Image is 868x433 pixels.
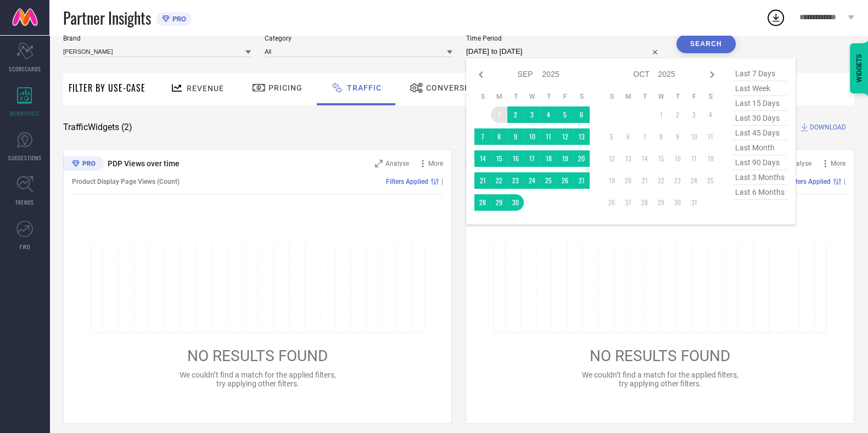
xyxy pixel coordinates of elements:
th: Saturday [573,92,590,101]
span: Revenue [187,84,224,93]
button: Search [676,35,736,53]
th: Wednesday [524,92,540,101]
td: Fri Oct 31 2025 [686,194,702,211]
span: Brand [63,35,251,42]
span: Product Display Page Views (Count) [72,178,180,185]
div: Previous month [474,68,488,81]
span: last 3 months [732,170,787,185]
span: Analyse [385,160,409,167]
td: Tue Sep 16 2025 [507,150,524,167]
td: Mon Sep 22 2025 [491,172,507,189]
td: Mon Sep 01 2025 [491,106,507,123]
td: Sat Oct 18 2025 [702,150,719,167]
td: Thu Sep 18 2025 [540,150,557,167]
td: Wed Oct 08 2025 [653,128,669,145]
td: Thu Oct 16 2025 [669,150,686,167]
td: Mon Oct 20 2025 [620,172,636,189]
span: We couldn’t find a match for the applied filters, try applying other filters. [582,370,738,388]
th: Wednesday [653,92,669,101]
td: Tue Oct 28 2025 [636,194,653,211]
span: last 90 days [732,155,787,170]
span: last 7 days [732,66,787,81]
td: Wed Sep 10 2025 [524,128,540,145]
td: Sat Sep 27 2025 [573,172,590,189]
div: Premium [63,156,104,173]
span: WORKSPACE [10,109,40,117]
td: Sat Oct 11 2025 [702,128,719,145]
span: NO RESULTS FOUND [187,347,328,365]
span: DOWNLOAD [810,122,846,133]
td: Tue Oct 21 2025 [636,172,653,189]
td: Wed Oct 29 2025 [653,194,669,211]
td: Thu Oct 30 2025 [669,194,686,211]
td: Sat Sep 20 2025 [573,150,590,167]
th: Sunday [474,92,491,101]
span: SUGGESTIONS [8,154,42,162]
td: Sat Oct 25 2025 [702,172,719,189]
td: Sun Oct 19 2025 [603,172,620,189]
span: last month [732,140,787,155]
td: Sun Sep 14 2025 [474,150,491,167]
span: We couldn’t find a match for the applied filters, try applying other filters. [180,370,336,388]
div: Next month [705,68,719,81]
td: Fri Oct 10 2025 [686,128,702,145]
th: Thursday [669,92,686,101]
svg: Zoom [375,160,383,167]
span: Traffic [347,83,382,92]
td: Fri Sep 26 2025 [557,172,573,189]
td: Sun Oct 05 2025 [603,128,620,145]
td: Wed Oct 22 2025 [653,172,669,189]
td: Fri Oct 03 2025 [686,106,702,123]
td: Mon Oct 13 2025 [620,150,636,167]
span: Category [265,35,452,42]
th: Monday [491,92,507,101]
td: Thu Sep 25 2025 [540,172,557,189]
td: Mon Oct 06 2025 [620,128,636,145]
th: Monday [620,92,636,101]
td: Wed Oct 15 2025 [653,150,669,167]
td: Sat Sep 13 2025 [573,128,590,145]
span: Filter By Use-Case [69,81,145,94]
span: More [831,160,845,167]
span: Time Period [466,35,663,42]
span: Partner Insights [63,7,151,29]
td: Sun Sep 07 2025 [474,128,491,145]
td: Tue Oct 07 2025 [636,128,653,145]
td: Sun Sep 28 2025 [474,194,491,211]
td: Wed Sep 03 2025 [524,106,540,123]
td: Tue Sep 30 2025 [507,194,524,211]
span: TRENDS [15,198,34,206]
td: Wed Sep 17 2025 [524,150,540,167]
th: Friday [686,92,702,101]
th: Sunday [603,92,620,101]
th: Friday [557,92,573,101]
td: Sat Oct 04 2025 [702,106,719,123]
th: Thursday [540,92,557,101]
span: Filters Applied [386,178,428,185]
div: Open download list [766,8,786,27]
td: Fri Sep 05 2025 [557,106,573,123]
input: Select time period [466,45,663,58]
td: Mon Sep 15 2025 [491,150,507,167]
span: Traffic Widgets ( 2 ) [63,122,132,133]
span: last week [732,81,787,96]
span: PRO [170,15,186,23]
td: Tue Sep 23 2025 [507,172,524,189]
th: Tuesday [507,92,524,101]
td: Mon Sep 29 2025 [491,194,507,211]
td: Sun Oct 26 2025 [603,194,620,211]
td: Wed Oct 01 2025 [653,106,669,123]
td: Thu Oct 23 2025 [669,172,686,189]
th: Saturday [702,92,719,101]
span: Analyse [788,160,811,167]
span: Pricing [268,83,303,92]
span: Conversion [426,83,479,92]
span: FWD [20,243,30,251]
td: Thu Sep 04 2025 [540,106,557,123]
td: Mon Oct 27 2025 [620,194,636,211]
span: last 15 days [732,96,787,111]
td: Sun Sep 21 2025 [474,172,491,189]
td: Fri Oct 17 2025 [686,150,702,167]
td: Thu Oct 09 2025 [669,128,686,145]
td: Tue Sep 09 2025 [507,128,524,145]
